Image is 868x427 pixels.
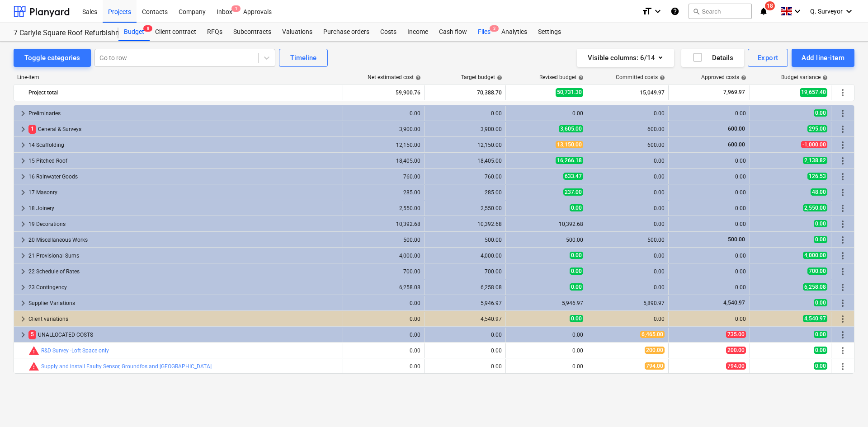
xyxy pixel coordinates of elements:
[18,108,28,119] span: keyboard_arrow_right
[118,23,150,41] div: Budget
[670,6,679,17] i: Knowledge base
[837,124,848,135] span: More actions
[591,300,665,306] div: 5,890.97
[14,74,344,80] div: Line-item
[726,347,746,354] span: 200.00
[556,88,583,97] span: 50,731.30
[837,329,848,340] span: More actions
[810,8,843,15] span: Q. Surveyor
[28,185,339,200] div: 17 Masonry
[24,52,80,64] div: Toggle categories
[672,205,746,211] div: 0.00
[539,74,584,80] div: Revised budget
[837,298,848,309] span: More actions
[228,23,277,41] a: Subcontracts
[347,126,420,132] div: 3,900.00
[347,284,420,291] div: 6,258.08
[814,109,827,117] span: 0.00
[202,23,228,41] div: RFQs
[18,155,28,166] span: keyboard_arrow_right
[837,108,848,119] span: More actions
[701,74,746,80] div: Approved costs
[118,23,150,41] a: Budget8
[556,157,583,164] span: 16,266.18
[428,142,502,148] div: 12,150.00
[844,6,854,17] i: keyboard_arrow_down
[428,284,502,291] div: 6,258.08
[18,187,28,198] span: keyboard_arrow_right
[837,235,848,245] span: More actions
[495,75,502,80] span: help
[792,6,803,17] i: keyboard_arrow_down
[837,266,848,277] span: More actions
[672,316,746,322] div: 0.00
[802,52,844,64] div: Add line-item
[722,300,746,306] span: 4,540.97
[28,296,339,310] div: Supplier Variations
[509,332,583,338] div: 0.00
[803,204,827,211] span: 2,550.00
[591,142,665,148] div: 600.00
[803,283,827,291] span: 6,258.08
[727,126,746,132] span: 600.00
[570,267,583,275] span: 0.00
[801,141,827,148] span: -1,000.00
[428,332,502,338] div: 0.00
[496,23,533,41] div: Analytics
[28,264,339,279] div: 22 Schedule of Rates
[645,362,665,370] span: 794.00
[402,23,434,41] div: Income
[591,158,665,164] div: 0.00
[18,235,28,245] span: keyboard_arrow_right
[428,237,502,243] div: 500.00
[28,138,339,152] div: 14 Scaffolding
[591,85,665,100] div: 15,049.97
[347,268,420,275] div: 700.00
[563,188,583,196] span: 237.00
[28,345,39,356] span: Committed costs exceed revised budget
[591,189,665,196] div: 0.00
[748,49,788,67] button: Export
[428,189,502,196] div: 285.00
[672,158,746,164] div: 0.00
[490,25,499,32] span: 3
[821,75,828,80] span: help
[428,158,502,164] div: 18,405.00
[347,253,420,259] div: 4,000.00
[428,126,502,132] div: 3,900.00
[726,331,746,338] span: 735.00
[672,221,746,227] div: 0.00
[591,110,665,117] div: 0.00
[150,23,202,41] div: Client contract
[428,110,502,117] div: 0.00
[347,142,420,148] div: 12,150.00
[837,203,848,214] span: More actions
[591,316,665,322] div: 0.00
[765,1,775,10] span: 18
[434,23,472,41] a: Cash flow
[28,249,339,263] div: 21 Provisional Sums
[570,252,583,259] span: 0.00
[28,122,339,136] div: General & Surveys
[588,52,663,64] div: Visible columns : 6/14
[792,49,854,67] button: Add line-item
[672,253,746,259] div: 0.00
[428,174,502,180] div: 760.00
[143,25,152,32] span: 8
[41,347,109,354] a: R&D Survey -Loft Space only
[509,347,583,354] div: 0.00
[803,252,827,259] span: 4,000.00
[18,219,28,230] span: keyboard_arrow_right
[814,220,827,227] span: 0.00
[375,23,402,41] a: Costs
[803,157,827,164] span: 2,138.82
[807,125,827,132] span: 295.00
[803,315,827,322] span: 4,540.97
[428,347,502,354] div: 0.00
[277,23,318,41] div: Valuations
[347,158,420,164] div: 18,405.00
[290,52,316,64] div: Timeline
[28,328,339,342] div: UNALLOCATED COSTS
